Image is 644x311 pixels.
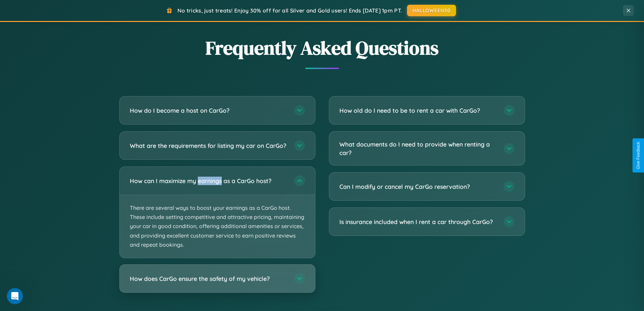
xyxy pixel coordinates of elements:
h3: What documents do I need to provide when renting a car? [339,140,497,157]
h3: How does CarGo ensure the safety of my vehicle? [130,274,287,283]
h3: What are the requirements for listing my car on CarGo? [130,141,287,150]
iframe: Intercom live chat [7,288,23,304]
h3: Can I modify or cancel my CarGo reservation? [339,182,497,191]
p: There are several ways to boost your earnings as a CarGo host. These include setting competitive ... [120,195,315,258]
span: No tricks, just treats! Enjoy 30% off for all Silver and Gold users! Ends [DATE] 1pm PT. [177,7,402,14]
h3: How old do I need to be to rent a car with CarGo? [339,106,497,115]
div: Give Feedback [636,142,641,169]
h3: How can I maximize my earnings as a CarGo host? [130,177,287,185]
h3: Is insurance included when I rent a car through CarGo? [339,218,497,226]
h2: Frequently Asked Questions [119,35,525,61]
h3: How do I become a host on CarGo? [130,106,287,115]
button: HALLOWEEN30 [407,5,456,16]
